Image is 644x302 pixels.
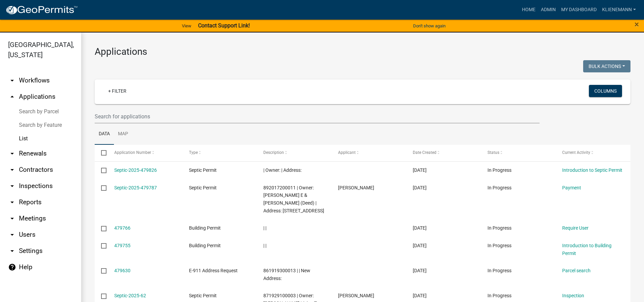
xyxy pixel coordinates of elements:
span: Status [487,150,499,155]
span: In Progress [487,225,511,231]
a: Introduction to Building Permit [562,243,612,256]
i: arrow_drop_down [8,149,16,158]
a: + Filter [103,85,132,97]
datatable-header-cell: Type [182,145,257,161]
a: My Dashboard [558,3,599,16]
span: | | [263,243,266,248]
a: Introduction to Septic Permit [562,167,622,173]
span: Current Activity [562,150,590,155]
a: klienemann [599,3,639,16]
i: arrow_drop_down [8,166,16,174]
span: Building Permit [189,225,221,231]
span: 09/17/2025 [413,185,427,190]
i: arrow_drop_up [8,93,16,101]
span: × [635,20,639,29]
a: Require User [562,225,589,231]
span: 09/17/2025 [413,225,427,231]
strong: Contact Support Link! [198,22,250,29]
span: 09/16/2025 [413,293,427,298]
span: In Progress [487,243,511,248]
a: Septic-2025-479787 [114,185,157,190]
span: In Progress [487,268,511,273]
input: Search for applications [95,110,540,123]
span: Septic Permit [189,167,217,173]
i: arrow_drop_down [8,247,16,255]
a: Septic-2025-479826 [114,167,157,173]
span: Date Created [413,150,436,155]
span: | | [263,225,266,231]
span: Brandon Morton [338,185,374,190]
a: 479630 [114,268,130,273]
h3: Applications [95,46,630,57]
span: 892017200011 | Owner: Aldinger, Douglas E & Joanne K (Deed) | Address: 12053 MM AVE [263,185,324,213]
a: Data [95,123,114,145]
span: Description [263,150,284,155]
span: 861919300013 | | New Address: [263,268,310,281]
span: In Progress [487,293,511,298]
datatable-header-cell: Select [95,145,108,161]
span: Building Permit [189,243,221,248]
span: Applicant [338,150,356,155]
a: Home [519,3,538,16]
button: Don't show again [410,20,448,31]
datatable-header-cell: Current Activity [556,145,630,161]
a: Septic-2025-62 [114,293,146,298]
span: In Progress [487,185,511,190]
span: Application Number [114,150,151,155]
datatable-header-cell: Description [257,145,332,161]
a: View [179,20,194,31]
datatable-header-cell: Date Created [406,145,481,161]
datatable-header-cell: Status [481,145,556,161]
span: 09/17/2025 [413,167,427,173]
a: Parcel search [562,268,591,273]
span: 09/17/2025 [413,268,427,273]
i: arrow_drop_down [8,214,16,223]
i: arrow_drop_down [8,198,16,206]
datatable-header-cell: Application Number [108,145,182,161]
a: Admin [538,3,558,16]
button: Columns [589,85,622,97]
span: Septic Permit [189,293,217,298]
button: Close [635,20,639,28]
span: Type [189,150,198,155]
i: help [8,263,16,271]
span: 09/17/2025 [413,243,427,248]
a: Inspection [562,293,584,298]
button: Bulk Actions [583,60,630,72]
span: Septic Permit [189,185,217,190]
a: 479766 [114,225,130,231]
a: Payment [562,185,581,190]
span: | Owner: | Address: [263,167,302,173]
span: In Progress [487,167,511,173]
a: Map [114,123,132,145]
i: arrow_drop_down [8,76,16,85]
datatable-header-cell: Applicant [332,145,406,161]
i: arrow_drop_down [8,231,16,239]
span: E-911 Address Request [189,268,238,273]
span: ROBERT D JESKE [338,293,374,298]
i: arrow_drop_down [8,182,16,190]
a: 479755 [114,243,130,248]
